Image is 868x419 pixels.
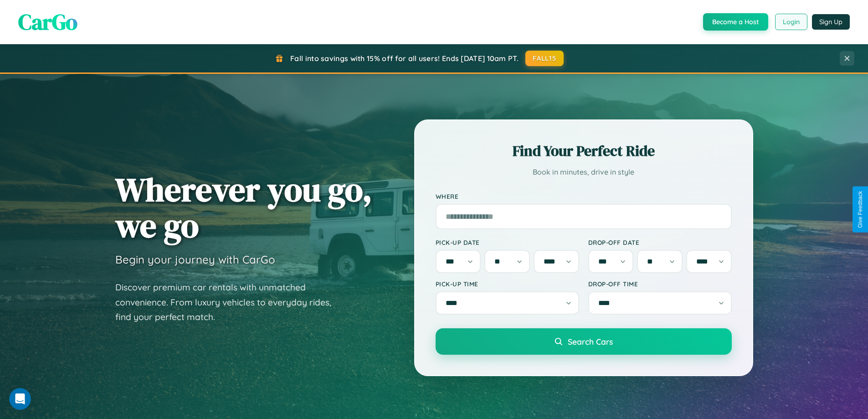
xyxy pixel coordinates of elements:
h3: Begin your journey with CarGo [115,253,275,266]
div: Give Feedback [857,191,863,228]
label: Pick-up Time [436,280,579,288]
button: Login [775,14,807,30]
label: Pick-up Date [436,238,579,246]
label: Drop-off Date [588,238,732,246]
label: Where [436,192,732,200]
button: Sign Up [812,14,850,30]
button: FALL15 [525,51,564,66]
p: Discover premium car rentals with unmatched convenience. From luxury vehicles to everyday rides, ... [115,280,343,325]
span: Search Cars [568,336,613,347]
span: CarGo [18,7,77,37]
h1: Wherever you go, we go [115,171,372,243]
label: Drop-off Time [588,280,732,288]
span: Fall into savings with 15% off for all users! Ends [DATE] 10am PT. [290,54,519,63]
p: Book in minutes, drive in style [436,166,732,179]
button: Become a Host [703,13,768,31]
iframe: Intercom live chat [9,388,31,410]
h2: Find Your Perfect Ride [436,141,732,161]
button: Search Cars [436,328,732,355]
